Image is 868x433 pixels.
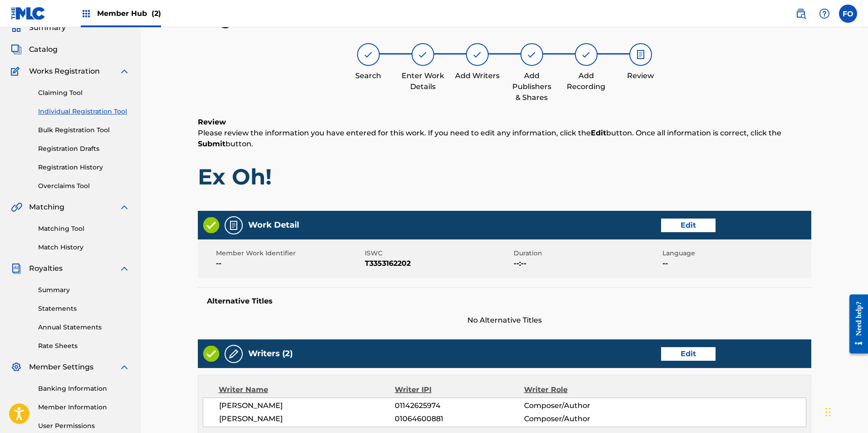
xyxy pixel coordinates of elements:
[216,249,363,258] span: Member Work Identifier
[524,384,642,395] div: Writer Role
[661,219,716,232] button: Edit
[11,263,22,274] img: Royalties
[119,362,130,373] img: expand
[514,249,660,258] span: Duration
[591,129,606,137] strong: Edit
[819,8,830,19] img: help
[152,9,161,18] span: (2)
[363,49,374,60] img: step indicator icon for Search
[843,288,868,361] iframe: Resource Center
[198,139,226,148] strong: Submit
[365,258,511,269] span: T3353162202
[119,202,130,213] img: expand
[38,304,130,314] a: Statements
[198,128,811,149] p: Please review the information you have entered for this work. If you need to edit any information...
[11,66,23,77] img: Works Registration
[662,258,809,269] span: --
[11,44,22,55] img: Catalog
[635,49,646,60] img: step indicator icon for Review
[11,362,22,373] img: Member Settings
[207,297,802,306] h5: Alternative Titles
[661,347,716,361] button: Edit
[11,22,66,33] a: SummarySummary
[395,413,524,424] span: 01064600881
[38,341,130,351] a: Rate Sheets
[400,70,446,92] div: Enter Work Details
[38,323,130,332] a: Annual Statements
[395,400,524,411] span: 01142625974
[365,249,511,258] span: ISWC
[38,285,130,295] a: Summary
[38,88,130,98] a: Claiming Tool
[219,413,395,424] span: [PERSON_NAME]
[216,258,363,269] span: --
[29,44,58,55] span: Catalog
[38,384,130,393] a: Banking Information
[29,263,63,274] span: Royalties
[198,315,811,326] span: No Alternative Titles
[823,389,868,433] iframe: Chat Widget
[81,8,92,19] img: Top Rightsholders
[38,163,130,172] a: Registration History
[38,144,130,154] a: Registration Drafts
[38,125,130,135] a: Bulk Registration Tool
[581,49,592,60] img: step indicator icon for Add Recording
[38,403,130,412] a: Member Information
[203,346,219,362] img: Valid
[97,8,161,19] span: Member Hub
[11,22,22,33] img: Summary
[472,49,483,60] img: step indicator icon for Add Writers
[815,5,834,23] div: Help
[509,70,554,103] div: Add Publishers & Shares
[228,220,239,231] img: Work Detail
[38,107,130,116] a: Individual Registration Tool
[839,5,857,23] div: User Menu
[119,66,130,77] img: expand
[11,7,46,20] img: MLC Logo
[119,263,130,274] img: expand
[618,70,663,81] div: Review
[11,202,22,213] img: Matching
[825,398,831,426] div: Drag
[198,117,811,128] h6: Review
[526,49,537,60] img: step indicator icon for Add Publishers & Shares
[38,181,130,191] a: Overclaims Tool
[38,243,130,252] a: Match History
[564,70,609,92] div: Add Recording
[524,413,642,424] span: Composer/Author
[29,66,100,77] span: Works Registration
[29,22,66,33] span: Summary
[11,44,58,55] a: CatalogCatalog
[524,400,642,411] span: Composer/Author
[219,400,395,411] span: [PERSON_NAME]
[228,348,239,359] img: Writers
[198,163,811,190] h1: Ex Oh!
[795,8,806,19] img: search
[38,421,130,431] a: User Permissions
[219,384,395,395] div: Writer Name
[248,348,293,359] h5: Writers (2)
[662,249,809,258] span: Language
[346,70,391,81] div: Search
[29,362,93,373] span: Member Settings
[455,70,500,81] div: Add Writers
[395,384,524,395] div: Writer IPI
[248,220,299,230] h5: Work Detail
[514,258,660,269] span: --:--
[29,202,64,213] span: Matching
[417,49,428,60] img: step indicator icon for Enter Work Details
[203,217,219,233] img: Valid
[38,224,130,234] a: Matching Tool
[792,5,810,23] a: Public Search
